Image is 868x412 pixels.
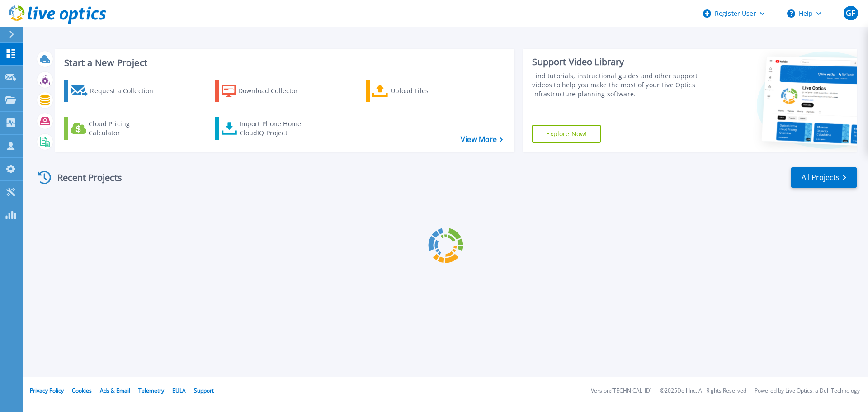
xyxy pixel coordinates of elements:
a: View More [461,135,503,144]
div: Recent Projects [35,166,134,189]
div: Find tutorials, instructional guides and other support videos to help you make the most of your L... [532,71,702,99]
li: Powered by Live Optics, a Dell Technology [755,388,860,394]
a: Privacy Policy [30,387,64,394]
a: Explore Now! [532,125,601,143]
a: Support [194,387,214,394]
div: Download Collector [238,82,311,100]
div: Cloud Pricing Calculator [89,119,161,137]
span: GF [846,9,855,17]
a: Ads & Email [100,387,130,394]
a: Telemetry [138,387,164,394]
a: Cookies [72,387,92,394]
div: Support Video Library [532,56,702,68]
h3: Start a New Project [64,58,503,68]
a: Download Collector [215,80,316,102]
li: Version: [TECHNICAL_ID] [591,388,652,394]
a: Request a Collection [64,80,165,102]
li: © 2025 Dell Inc. All Rights Reserved [660,388,746,394]
a: Upload Files [366,80,467,102]
a: Cloud Pricing Calculator [64,117,165,140]
a: EULA [172,387,186,394]
div: Upload Files [391,82,463,100]
div: Import Phone Home CloudIQ Project [240,119,310,137]
a: All Projects [791,167,857,188]
div: Request a Collection [90,82,162,100]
